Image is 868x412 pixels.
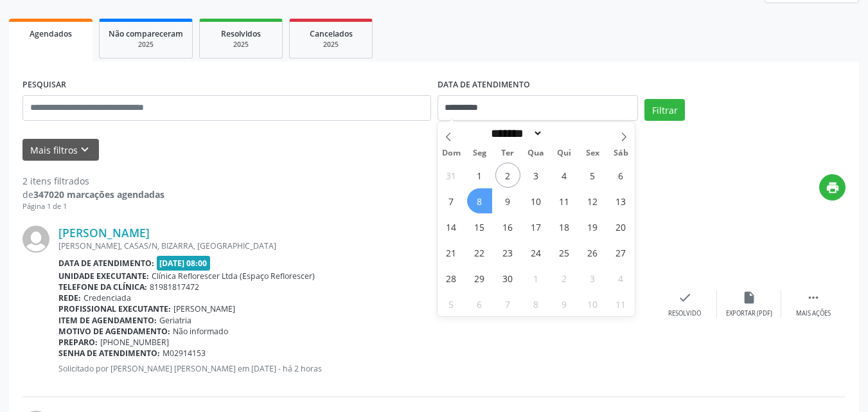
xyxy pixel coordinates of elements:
[157,256,211,271] span: [DATE] 08:00
[109,28,183,39] span: Não compareceram
[467,240,492,265] span: Setembro 22, 2025
[742,291,756,305] i: insert_drive_file
[439,291,464,316] span: Outubro 5, 2025
[439,240,464,265] span: Setembro 21, 2025
[159,315,191,326] span: Geriatria
[524,214,549,239] span: Setembro 17, 2025
[163,348,206,359] span: M02914153
[299,40,363,49] div: 2025
[608,163,633,188] span: Setembro 6, 2025
[522,149,550,157] span: Qua
[58,258,154,269] b: Data de atendimento:
[152,271,315,282] span: Clínica Reflorescer Ltda (Espaço Reflorescer)
[439,214,464,239] span: Setembro 14, 2025
[552,188,577,213] span: Setembro 11, 2025
[524,188,549,213] span: Setembro 10, 2025
[487,127,544,140] select: Month
[467,188,492,213] span: Setembro 8, 2025
[467,291,492,316] span: Outubro 6, 2025
[644,99,685,121] button: Filtrar
[580,265,605,291] span: Outubro 3, 2025
[608,291,633,316] span: Outubro 11, 2025
[439,163,464,188] span: Agosto 31, 2025
[58,282,147,292] b: Telefone da clínica:
[543,127,585,140] input: Year
[109,40,183,49] div: 2025
[726,309,772,318] div: Exportar (PDF)
[580,291,605,316] span: Outubro 10, 2025
[495,214,520,239] span: Setembro 16, 2025
[467,214,492,239] span: Setembro 15, 2025
[495,265,520,291] span: Setembro 30, 2025
[22,75,66,95] label: PESQUISAR
[58,271,149,282] b: Unidade executante:
[58,226,150,240] a: [PERSON_NAME]
[221,28,261,39] span: Resolvidos
[580,240,605,265] span: Setembro 26, 2025
[607,149,635,157] span: Sáb
[209,40,273,49] div: 2025
[22,201,164,212] div: Página 1 de 1
[150,282,199,292] span: 81981817472
[668,309,701,318] div: Resolvido
[58,240,653,251] div: [PERSON_NAME], CASAS/N, BIZARRA, [GEOGRAPHIC_DATA]
[826,181,840,195] i: print
[552,163,577,188] span: Setembro 4, 2025
[22,174,164,188] div: 2 itens filtrados
[580,188,605,213] span: Setembro 12, 2025
[465,149,493,157] span: Seg
[524,265,549,291] span: Outubro 1, 2025
[78,143,92,157] i: keyboard_arrow_down
[84,292,131,303] span: Credenciada
[524,291,549,316] span: Outubro 8, 2025
[310,28,353,39] span: Cancelados
[578,149,607,157] span: Sex
[678,291,692,305] i: check
[33,188,164,201] strong: 347020 marcações agendadas
[550,149,578,157] span: Qui
[439,265,464,291] span: Setembro 28, 2025
[22,226,49,253] img: img
[58,337,98,348] b: Preparo:
[552,214,577,239] span: Setembro 18, 2025
[100,337,169,348] span: [PHONE_NUMBER]
[58,326,170,337] b: Motivo de agendamento:
[495,163,520,188] span: Setembro 2, 2025
[173,326,228,337] span: Não informado
[22,188,164,201] div: de
[580,163,605,188] span: Setembro 5, 2025
[819,174,846,201] button: print
[524,163,549,188] span: Setembro 3, 2025
[806,291,820,305] i: 
[552,265,577,291] span: Outubro 2, 2025
[58,303,171,314] b: Profissional executante:
[439,188,464,213] span: Setembro 7, 2025
[22,139,99,161] button: Mais filtroskeyboard_arrow_down
[438,149,466,157] span: Dom
[30,28,72,39] span: Agendados
[58,363,653,374] p: Solicitado por [PERSON_NAME] [PERSON_NAME] em [DATE] - há 2 horas
[467,265,492,291] span: Setembro 29, 2025
[580,214,605,239] span: Setembro 19, 2025
[524,240,549,265] span: Setembro 24, 2025
[796,309,831,318] div: Mais ações
[58,292,81,303] b: Rede:
[58,348,160,359] b: Senha de atendimento:
[608,240,633,265] span: Setembro 27, 2025
[552,291,577,316] span: Outubro 9, 2025
[495,240,520,265] span: Setembro 23, 2025
[467,163,492,188] span: Setembro 1, 2025
[608,188,633,213] span: Setembro 13, 2025
[493,149,522,157] span: Ter
[608,214,633,239] span: Setembro 20, 2025
[173,303,235,314] span: [PERSON_NAME]
[495,291,520,316] span: Outubro 7, 2025
[58,315,157,326] b: Item de agendamento:
[608,265,633,291] span: Outubro 4, 2025
[495,188,520,213] span: Setembro 9, 2025
[438,75,530,95] label: DATA DE ATENDIMENTO
[552,240,577,265] span: Setembro 25, 2025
